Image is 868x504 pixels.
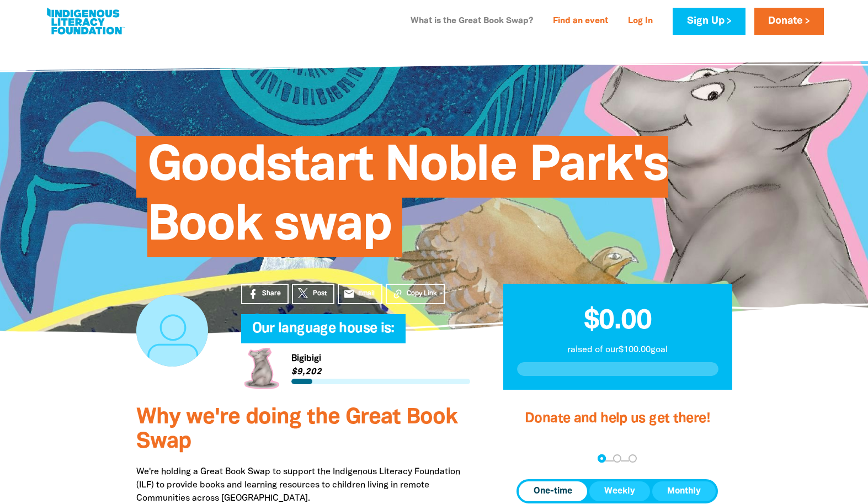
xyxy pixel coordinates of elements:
[358,289,375,299] span: Email
[516,479,718,503] div: Donation frequency
[589,481,650,501] button: Weekly
[534,485,572,498] span: One-time
[673,8,745,35] a: Sign Up
[338,284,383,304] a: emailEmail
[754,8,824,35] a: Donate
[313,289,327,299] span: Post
[252,322,395,343] span: Our language house is:
[629,454,637,463] button: Navigate to step 3 of 3 to enter your payment details
[519,481,587,501] button: One-time
[386,284,445,304] button: Copy Link
[584,309,652,334] span: $0.00
[652,481,716,501] button: Monthly
[241,284,289,304] a: Share
[517,343,718,357] p: raised of our $100.00 goal
[262,289,281,299] span: Share
[546,13,615,30] a: Find an event
[136,407,457,452] span: Why we're doing the Great Book Swap
[241,332,470,339] h6: My Team
[407,289,437,299] span: Copy Link
[525,412,710,425] span: Donate and help us get there!
[292,284,334,304] a: Post
[667,485,701,498] span: Monthly
[147,144,669,257] span: Goodstart Noble Park's Book swap
[598,454,606,463] button: Navigate to step 1 of 3 to enter your donation amount
[404,13,540,30] a: What is the Great Book Swap?
[604,485,635,498] span: Weekly
[621,13,659,30] a: Log In
[613,454,621,463] button: Navigate to step 2 of 3 to enter your details
[343,288,355,300] i: email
